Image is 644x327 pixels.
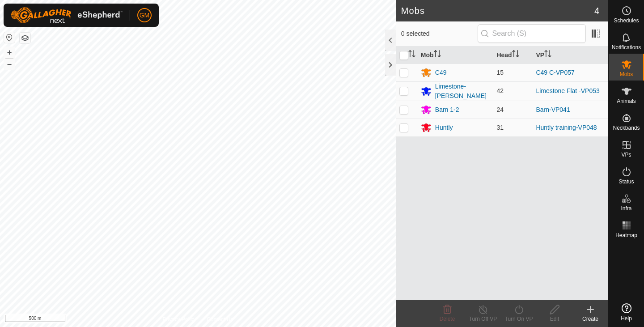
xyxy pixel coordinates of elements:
[536,124,597,131] a: Huntly training-VP048
[614,18,639,23] span: Schedules
[609,300,644,325] a: Help
[20,33,30,43] button: Map Layers
[621,152,631,157] span: VPs
[536,106,570,113] a: Barn-VP041
[536,87,599,94] a: Limestone Flat -VP053
[537,315,572,323] div: Edit
[11,7,123,23] img: Gallagher Logo
[440,316,455,322] span: Delete
[4,32,15,43] button: Reset Map
[536,69,574,76] a: C49 C-VP057
[4,59,15,69] button: –
[621,206,631,211] span: Infra
[496,69,504,76] span: 15
[615,233,637,238] span: Heatmap
[544,51,551,59] p-sorticon: Activate to sort
[465,315,501,323] div: Turn Off VP
[435,82,490,101] div: Limestone-[PERSON_NAME]
[594,4,599,17] span: 4
[434,51,441,59] p-sorticon: Activate to sort
[4,47,15,58] button: +
[207,315,233,323] a: Contact Us
[612,45,641,50] span: Notifications
[435,123,453,132] div: Huntly
[401,29,478,38] span: 0 selected
[512,51,519,59] p-sorticon: Activate to sort
[493,47,532,64] th: Head
[478,24,586,43] input: Search (S)
[162,315,196,323] a: Privacy Policy
[619,179,634,184] span: Status
[408,51,415,59] p-sorticon: Activate to sort
[496,124,504,131] span: 31
[140,11,150,20] span: GM
[621,316,632,321] span: Help
[435,105,459,115] div: Barn 1-2
[496,106,504,113] span: 24
[435,68,447,77] div: C49
[572,315,608,323] div: Create
[620,72,633,77] span: Mobs
[501,315,537,323] div: Turn On VP
[401,5,594,16] h2: Mobs
[417,47,493,64] th: Mob
[613,125,640,131] span: Neckbands
[496,87,504,94] span: 42
[532,47,608,64] th: VP
[617,98,636,104] span: Animals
